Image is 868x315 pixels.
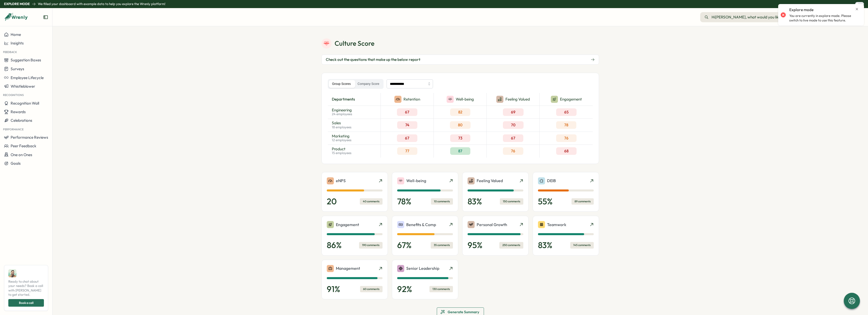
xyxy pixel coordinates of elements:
[11,143,36,148] span: Peer Feedback
[11,41,24,45] span: Insights
[533,216,599,256] a: Teamwork83%145 comments
[429,286,453,292] div: 130 comments
[354,80,383,88] label: Company Score
[11,58,41,62] span: Suggestion Boxes
[8,299,44,307] button: Book a call
[392,260,458,300] a: Senior Leadership92%130 comments
[397,284,412,294] p: 92 %
[789,7,813,13] p: Explore mode
[499,242,523,248] div: 250 comments
[468,240,482,250] p: 95 %
[572,198,594,205] div: 89 comments
[11,66,24,71] span: Surveys
[336,178,346,184] p: eNPS
[450,134,470,142] div: 73
[855,7,859,11] button: Close notification
[533,172,599,212] a: DEIB55%89 comments
[11,152,32,157] span: One on Ones
[406,178,426,184] p: Well-being
[456,96,474,102] p: Well-being
[431,198,453,205] div: 10 comments
[392,216,458,256] a: Benefits & Comp67%35 comments
[332,121,351,125] p: Sales
[329,80,354,88] label: Group Scores
[397,240,412,250] p: 67 %
[503,147,523,155] div: 76
[538,197,553,207] p: 55 %
[477,178,503,184] p: Feeling Valued
[477,222,507,228] p: Personal Growth
[538,240,552,250] p: 83 %
[450,121,471,129] div: 80
[19,299,34,306] span: Book a call
[556,108,577,116] div: 65
[503,134,523,142] div: 67
[38,2,165,6] p: We filled your dashboard with example data to help you explore the Wrenly platform!
[326,57,420,62] span: Check out the questions that make up the below report
[789,14,859,22] p: You are currently in explore mode. Please switch to live mode to use this feature.
[332,112,352,116] p: 24 employees
[332,134,351,138] p: Marketing
[11,118,32,123] span: Celebrations
[392,172,458,212] a: Well-being78%10 comments
[327,197,337,207] p: 20
[503,108,524,116] div: 69
[468,197,482,207] p: 83 %
[560,96,582,102] p: Engagement
[556,147,577,155] div: 68
[4,2,30,6] p: Explore Mode
[505,96,530,102] p: Feeling Valued
[450,108,470,116] div: 82
[406,265,439,272] p: Senior Leadership
[11,109,26,114] span: Rewards
[359,242,383,248] div: 190 comments
[556,134,577,142] div: 76
[547,178,556,184] p: DEIB
[397,147,417,155] div: 77
[332,151,351,155] p: 15 employees
[500,198,523,205] div: 150 comments
[397,134,417,142] div: 67
[397,121,417,129] div: 74
[332,108,352,112] p: Engineering
[332,147,351,151] p: Product
[321,55,599,65] button: Check out the questions that make up the below report
[360,286,383,292] div: 60 comments
[336,222,359,228] p: Engagement
[406,222,436,228] p: Benefits & Comp
[335,39,374,48] p: Culture Score
[336,265,360,272] p: Management
[332,125,351,130] p: 18 employees
[321,172,388,212] a: eNPS2040 comments
[503,121,524,129] div: 70
[403,96,420,102] p: Retention
[547,222,566,228] p: Teamwork
[360,198,383,205] div: 40 comments
[462,216,529,256] a: Personal Growth95%250 comments
[327,240,342,250] p: 86 %
[11,135,48,140] span: Performance Reviews
[450,147,470,155] div: 87
[570,242,594,248] div: 145 comments
[43,15,48,20] button: Expand sidebar
[397,108,417,116] div: 67
[462,172,529,212] a: Feeling Valued83%150 comments
[332,138,351,142] p: 12 employees
[321,216,388,256] a: Engagement86%190 comments
[8,279,44,297] span: Ready to chat about your needs? Book a call with [PERSON_NAME] to get started.
[712,14,793,20] span: Hi [PERSON_NAME] , what would you like to do?
[397,197,411,207] p: 78 %
[327,284,340,294] p: 91 %
[328,93,381,106] div: departments
[8,269,16,277] img: Ali Khan
[11,161,21,166] span: Goals
[11,75,44,80] span: Employee Lifecycle
[11,84,35,89] span: Whistleblower
[11,101,39,106] span: Recognition Wall
[431,242,453,248] div: 35 comments
[700,12,797,22] button: Hi[PERSON_NAME], what would you like to do?
[556,121,576,129] div: 78
[11,32,21,37] span: Home
[321,260,388,300] a: Management91%60 comments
